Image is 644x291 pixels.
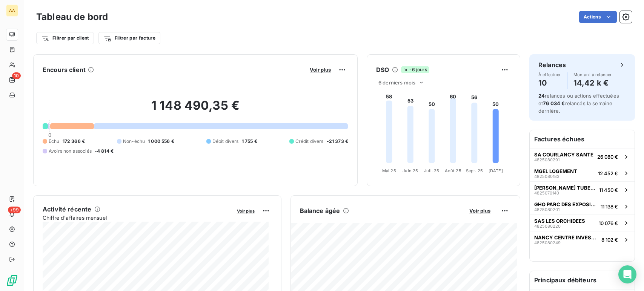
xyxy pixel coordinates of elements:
button: Voir plus [235,207,257,214]
span: 4825080291 [534,158,559,162]
button: Voir plus [467,207,493,214]
h6: Balance âgée [300,206,340,215]
h6: Relances [538,60,566,69]
button: Filtrer par facture [98,32,160,44]
h6: Activité récente [43,205,91,214]
button: NANCY CENTRE INVEST HOTEL48250802498 102 € [530,231,635,248]
tspan: Août 25 [445,168,461,173]
h2: 1 148 490,35 € [43,98,348,121]
span: Crédit divers [295,138,324,145]
span: NANCY CENTRE INVEST HOTEL [534,234,598,240]
span: [PERSON_NAME] TUBES [GEOGRAPHIC_DATA] [534,185,596,191]
span: Chiffre d'affaires mensuel [43,214,232,222]
span: 4825080201 [534,207,559,212]
span: Montant à relancer [573,72,612,77]
span: +99 [8,207,21,213]
span: 172 366 € [63,138,85,145]
button: [PERSON_NAME] TUBES [GEOGRAPHIC_DATA]482507014011 450 € [530,181,635,198]
span: 76 034 € [543,100,565,106]
span: Voir plus [310,67,331,73]
button: SA COURLANCY SANTE482508029126 080 € [530,148,635,165]
span: 10 076 € [599,220,618,226]
h6: Principaux débiteurs [530,271,635,289]
span: 26 080 € [597,154,618,160]
span: -21 373 € [327,138,348,145]
span: 4825070140 [534,191,559,195]
tspan: Mai 25 [382,168,396,173]
span: 11 450 € [599,187,618,193]
span: Non-échu [123,138,145,145]
div: Open Intercom Messenger [618,265,636,283]
span: 4825080183 [534,174,559,179]
h4: 14,42 k € [573,77,612,89]
button: Filtrer par client [36,32,94,44]
span: 12 452 € [598,170,618,176]
span: MGEL LOGEMENT [534,168,577,174]
span: 11 138 € [601,204,618,210]
span: 1 000 556 € [148,138,174,145]
tspan: [DATE] [489,168,503,173]
h6: Factures échues [530,130,635,148]
span: 0 [48,132,51,138]
h6: Encours client [43,65,86,74]
tspan: Juil. 25 [424,168,439,173]
button: Voir plus [307,66,333,73]
h3: Tableau de bord [36,10,108,24]
span: 6 derniers mois [378,80,415,86]
tspan: Sept. 25 [466,168,483,173]
span: SA COURLANCY SANTE [534,152,593,158]
span: SAS LES ORCHIDEES [534,218,585,224]
tspan: Juin 25 [403,168,418,173]
span: Débit divers [212,138,239,145]
span: À effectuer [538,72,561,77]
span: 10 [12,72,21,79]
span: 1 755 € [242,138,257,145]
span: -4 814 € [95,148,114,155]
button: MGEL LOGEMENT482508018312 452 € [530,165,635,181]
span: Avoirs non associés [49,148,92,155]
button: GHO PARC DES EXPOSITIONS482508020111 138 € [530,198,635,214]
span: 4825080220 [534,224,561,228]
span: Voir plus [237,208,255,214]
span: 4825080249 [534,240,561,245]
button: Actions [579,11,617,23]
span: Échu [49,138,60,145]
h4: 10 [538,77,561,89]
span: Voir plus [469,208,490,214]
span: -6 jours [401,66,429,73]
div: AA [6,5,18,17]
span: 24 [538,93,545,99]
button: SAS LES ORCHIDEES482508022010 076 € [530,214,635,231]
span: relances ou actions effectuées et relancés la semaine dernière. [538,93,619,114]
h6: DSO [376,65,389,74]
span: GHO PARC DES EXPOSITIONS [534,201,598,207]
span: 8 102 € [601,237,618,243]
img: Logo LeanPay [6,274,18,286]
